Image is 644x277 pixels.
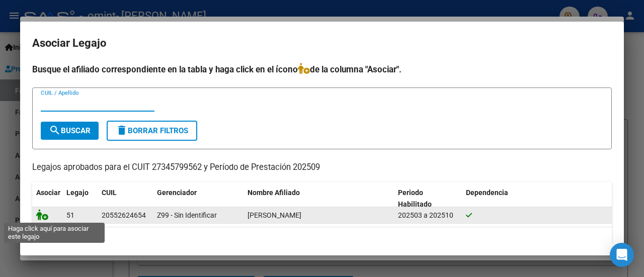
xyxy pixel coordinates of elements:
[98,182,153,215] datatable-header-cell: CUIL
[32,227,612,252] div: 1 registros
[398,189,432,208] span: Periodo Habilitado
[32,182,62,215] datatable-header-cell: Asociar
[107,121,197,141] button: Borrar Filtros
[102,210,146,221] div: 20552624654
[398,210,458,221] div: 202503 a 202510
[32,161,612,174] p: Legajos aprobados para el CUIT 27345799562 y Período de Prestación 202509
[49,124,61,136] mat-icon: search
[32,63,612,76] h4: Busque el afiliado correspondiente en la tabla y haga click en el ícono de la columna "Asociar".
[36,189,60,197] span: Asociar
[462,182,612,215] datatable-header-cell: Dependencia
[32,34,612,53] h2: Asociar Legajo
[248,211,301,219] span: FERNANDEZ ADRIEL GAEL
[153,182,244,215] datatable-header-cell: Gerenciador
[41,122,99,140] button: Buscar
[244,182,394,215] datatable-header-cell: Nombre Afiliado
[248,189,300,197] span: Nombre Afiliado
[116,124,128,136] mat-icon: delete
[116,126,188,135] span: Borrar Filtros
[49,126,91,135] span: Buscar
[157,189,197,197] span: Gerenciador
[610,243,634,267] div: Open Intercom Messenger
[66,211,74,219] span: 51
[102,189,117,197] span: CUIL
[66,189,89,197] span: Legajo
[157,211,217,219] span: Z99 - Sin Identificar
[394,182,462,215] datatable-header-cell: Periodo Habilitado
[466,189,508,197] span: Dependencia
[62,182,98,215] datatable-header-cell: Legajo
